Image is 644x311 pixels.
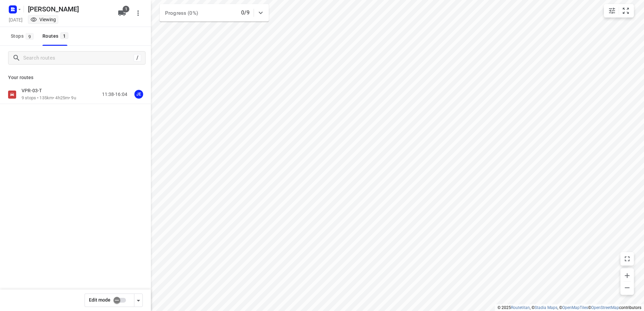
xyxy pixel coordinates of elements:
a: Stadia Maps [535,305,557,310]
p: VPR-03-T [22,88,46,94]
span: 1 [60,32,68,39]
div: Progress (0%)0/9 [160,4,269,22]
a: Routetitan [511,305,530,310]
button: More [131,6,145,20]
span: Edit mode [89,297,110,303]
div: You are currently in view mode. To make any changes, go to edit project. [30,16,56,23]
div: Routes [42,32,70,40]
span: 9 [26,33,34,40]
p: Your routes [8,74,143,81]
a: OpenStreetMap [591,305,619,310]
span: 1 [123,6,129,12]
button: Fit zoom [619,4,633,18]
p: 11:38-16:04 [102,91,127,98]
a: OpenMapTiles [562,305,588,310]
p: 9 stops • 135km • 4h25m • 9u [22,95,76,101]
div: Driver app settings [134,296,142,304]
p: 0/9 [241,9,250,17]
button: Map settings [605,4,619,18]
span: Progress (0%) [165,10,198,16]
span: Stops [11,32,36,40]
input: Search routes [23,53,134,63]
button: 1 [115,6,129,20]
li: © 2025 , © , © © contributors [497,305,641,310]
div: / [134,54,141,62]
div: small contained button group [604,4,634,18]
